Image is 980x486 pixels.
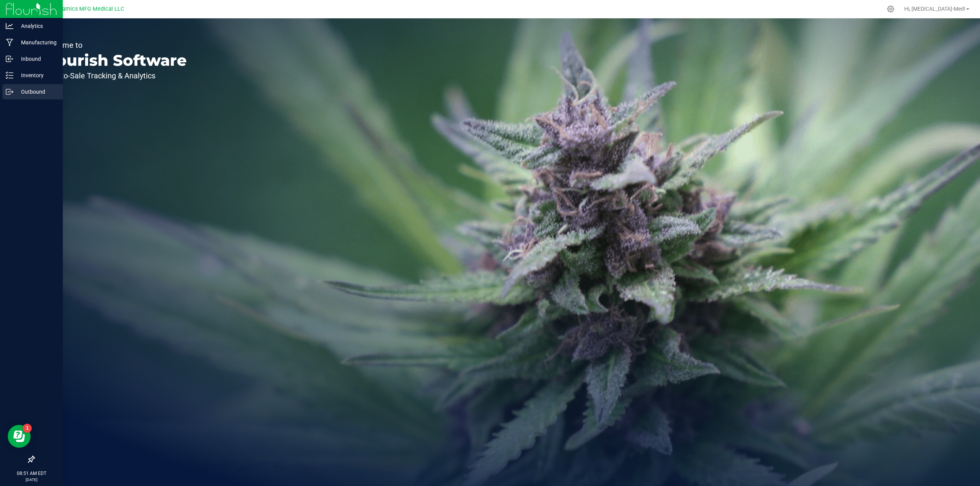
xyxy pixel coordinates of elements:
[41,53,187,68] p: Flourish Software
[6,88,13,96] inline-svg: Outbound
[41,72,187,80] p: Seed-to-Sale Tracking & Analytics
[904,6,965,12] span: Hi, [MEDICAL_DATA]-Med!
[13,87,59,96] p: Outbound
[6,22,13,30] inline-svg: Analytics
[23,424,32,433] iframe: Resource center unread badge
[13,54,59,63] p: Inbound
[13,71,59,80] p: Inventory
[13,21,59,31] p: Analytics
[6,72,13,79] inline-svg: Inventory
[41,41,187,49] p: Welcome to
[6,55,13,63] inline-svg: Inbound
[3,477,59,483] p: [DATE]
[3,470,59,477] p: 08:51 AM EDT
[6,39,13,46] inline-svg: Manufacturing
[13,38,59,47] p: Manufacturing
[33,6,124,12] span: Modern Dynamics MFG Medical LLC
[8,425,31,448] iframe: Resource center
[886,5,895,13] div: Manage settings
